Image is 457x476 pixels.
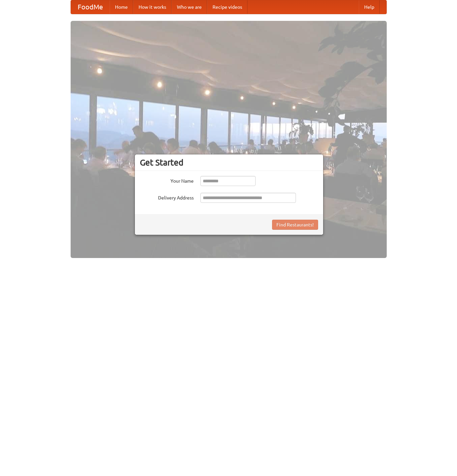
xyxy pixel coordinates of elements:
[172,0,207,14] a: Who we are
[71,0,110,14] a: FoodMe
[140,193,194,201] label: Delivery Address
[207,0,247,14] a: Recipe videos
[359,0,380,14] a: Help
[110,0,133,14] a: Home
[140,157,318,168] h3: Get Started
[140,176,194,184] label: Your Name
[133,0,172,14] a: How it works
[272,220,318,230] button: Find Restaurants!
